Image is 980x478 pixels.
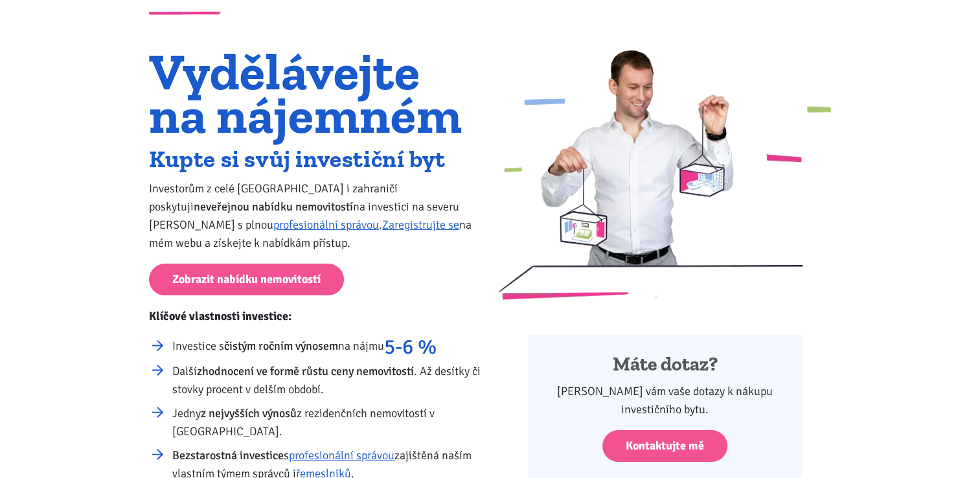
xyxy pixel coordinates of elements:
strong: z nejvyšších výnosů [201,406,297,420]
strong: čistým ročním výnosem [224,339,338,353]
strong: 5-6 % [384,334,437,359]
strong: zhodnocení ve formě růstu ceny nemovitostí [197,364,414,378]
a: Zobrazit nabídku nemovitostí [149,264,344,295]
h1: Vydělávejte na nájemném [149,50,481,137]
h4: Máte dotaz? [545,352,784,377]
h2: Kupte si svůj investiční byt [149,148,481,170]
li: Investice s na nájmu [172,337,481,356]
p: Investorům z celé [GEOGRAPHIC_DATA] i zahraničí poskytuji na investici na severu [PERSON_NAME] s ... [149,179,481,252]
strong: Bezstarostná investice [172,448,284,462]
p: Klíčové vlastnosti investice: [149,307,481,325]
a: Zaregistrujte se [382,218,459,232]
strong: neveřejnou nabídku nemovitostí [194,199,353,214]
li: Jedny z rezidenčních nemovitostí v [GEOGRAPHIC_DATA]. [172,404,481,440]
a: profesionální správou [273,218,379,232]
a: profesionální správou [289,448,394,462]
a: Kontaktujte mě [602,430,727,462]
p: [PERSON_NAME] vám vaše dotazy k nákupu investičního bytu. [545,382,784,418]
li: Další . Až desítky či stovky procent v delším období. [172,362,481,398]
